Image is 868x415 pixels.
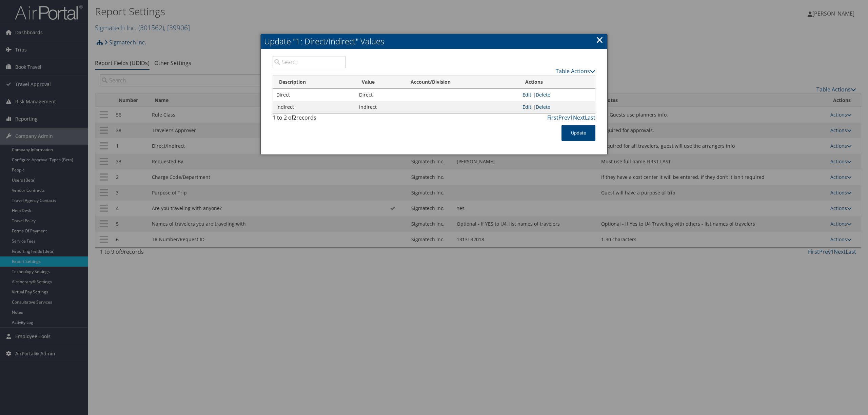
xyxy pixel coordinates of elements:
td: Direct [356,89,404,101]
a: × [596,33,604,46]
th: Description: activate to sort column descending [273,76,356,89]
h2: Update "1: Direct/Indirect" Values [261,34,607,49]
a: First [547,114,558,121]
td: Direct [273,89,356,101]
div: 1 to 2 of records [273,113,346,125]
a: Prev [558,114,570,121]
a: Last [585,114,595,121]
span: 2 [293,114,296,121]
a: Delete [536,91,550,98]
input: Search [273,56,346,68]
td: | [519,101,595,113]
a: Edit [522,104,531,110]
a: Delete [536,104,550,110]
button: Update [561,125,595,141]
th: Value: activate to sort column ascending [356,76,404,89]
th: Actions [519,76,595,89]
a: Edit [522,91,531,98]
a: Next [573,114,585,121]
a: Table Actions [556,67,595,75]
td: Indirect [356,101,404,113]
th: Account/Division: activate to sort column ascending [405,76,519,89]
td: Indirect [273,101,356,113]
a: 1 [570,114,573,121]
td: | [519,89,595,101]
